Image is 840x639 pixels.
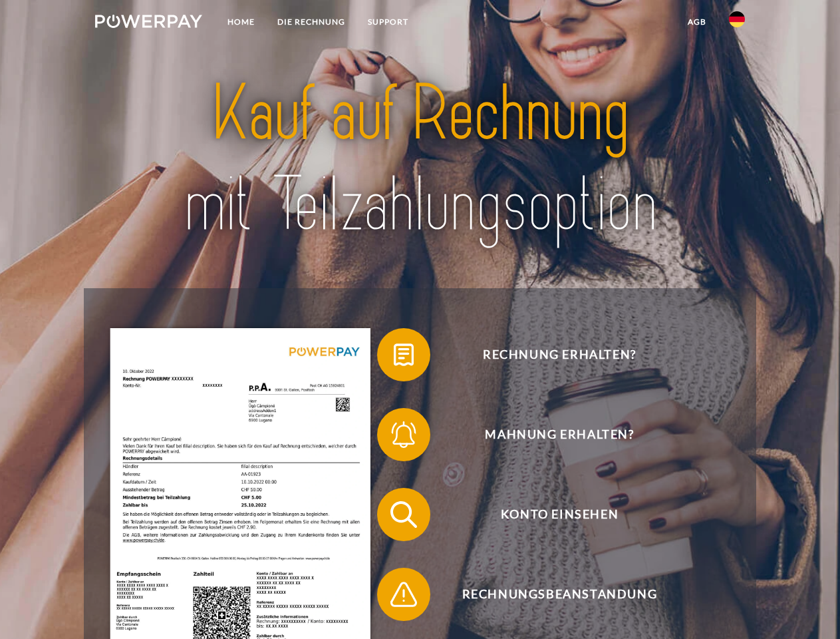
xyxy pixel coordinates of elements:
span: Mahnung erhalten? [396,408,722,461]
a: SUPPORT [356,10,420,34]
span: Rechnungsbeanstandung [396,568,722,621]
img: de [729,11,745,27]
img: qb_bell.svg [387,418,420,451]
button: Mahnung erhalten? [377,408,723,461]
img: title-powerpay_de.svg [127,64,713,255]
a: Home [216,10,266,34]
button: Konto einsehen [377,488,723,541]
button: Rechnung erhalten? [377,328,723,381]
a: DIE RECHNUNG [266,10,356,34]
img: qb_bill.svg [387,338,420,371]
img: qb_search.svg [387,498,420,531]
img: qb_warning.svg [387,578,420,611]
button: Rechnungsbeanstandung [377,568,723,621]
img: logo-powerpay-white.svg [95,15,202,28]
a: agb [676,10,718,34]
span: Rechnung erhalten? [396,328,722,381]
span: Konto einsehen [396,488,722,541]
